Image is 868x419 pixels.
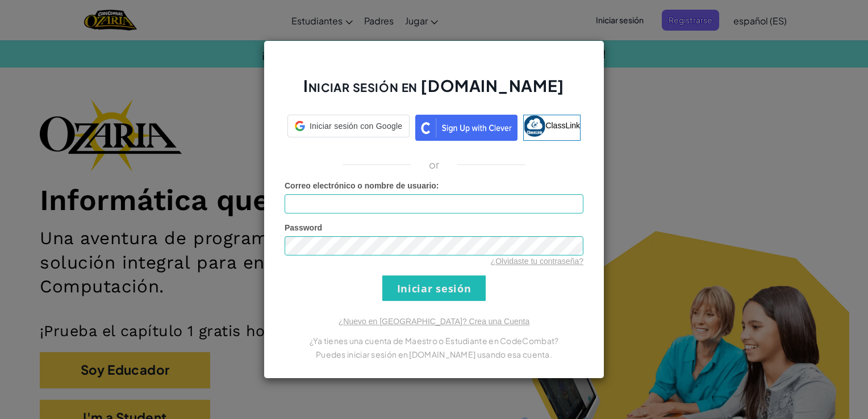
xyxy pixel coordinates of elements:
a: ¿Nuevo en [GEOGRAPHIC_DATA]? Crea una Cuenta [339,317,529,326]
a: Iniciar sesión con Google [287,115,410,141]
span: ClassLink [545,121,580,130]
a: ¿Olvidaste tu contraseña? [491,257,583,266]
label: : [285,180,439,191]
span: Password [285,223,322,232]
p: or [429,158,440,171]
p: ¿Ya tienes una cuenta de Maestro o Estudiante en CodeCombat? [285,334,583,347]
span: Iniciar sesión con Google [310,120,402,132]
h2: Iniciar sesión en [DOMAIN_NAME] [285,75,583,108]
input: Iniciar sesión [382,275,486,301]
img: clever_sso_button@2x.png [415,115,518,141]
span: Correo electrónico o nombre de usuario [285,181,436,190]
img: classlink-logo-small.png [524,115,545,137]
div: Iniciar sesión con Google [287,115,410,137]
p: Puedes iniciar sesión en [DOMAIN_NAME] usando esa cuenta. [285,347,583,361]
